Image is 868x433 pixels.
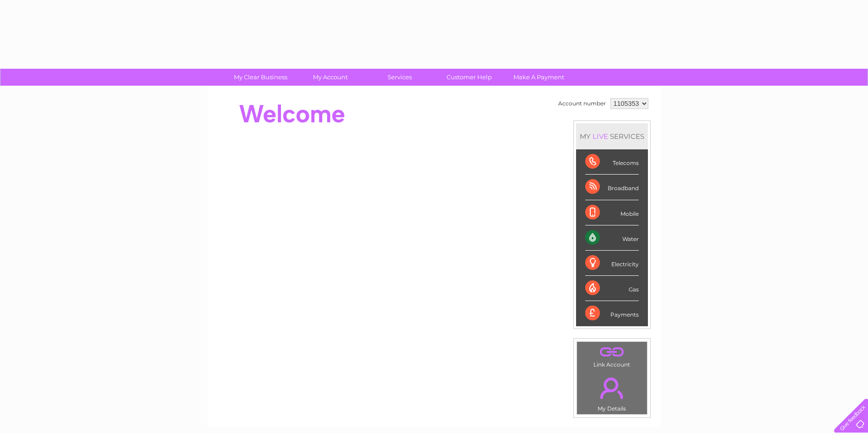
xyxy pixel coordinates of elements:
[585,276,639,301] div: Gas
[577,341,647,370] td: Link Account
[576,123,648,149] div: MY SERVICES
[579,344,645,360] a: .
[585,175,639,200] div: Broadband
[585,301,639,326] div: Payments
[362,69,437,86] a: Services
[431,69,507,86] a: Customer Help
[501,69,577,86] a: Make A Payment
[223,69,298,86] a: My Clear Business
[292,69,368,86] a: My Account
[585,225,639,251] div: Water
[591,132,610,141] div: LIVE
[556,96,608,111] td: Account number
[579,372,645,404] a: .
[585,200,639,225] div: Mobile
[585,149,639,175] div: Telecoms
[585,251,639,276] div: Electricity
[577,370,647,415] td: My Details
